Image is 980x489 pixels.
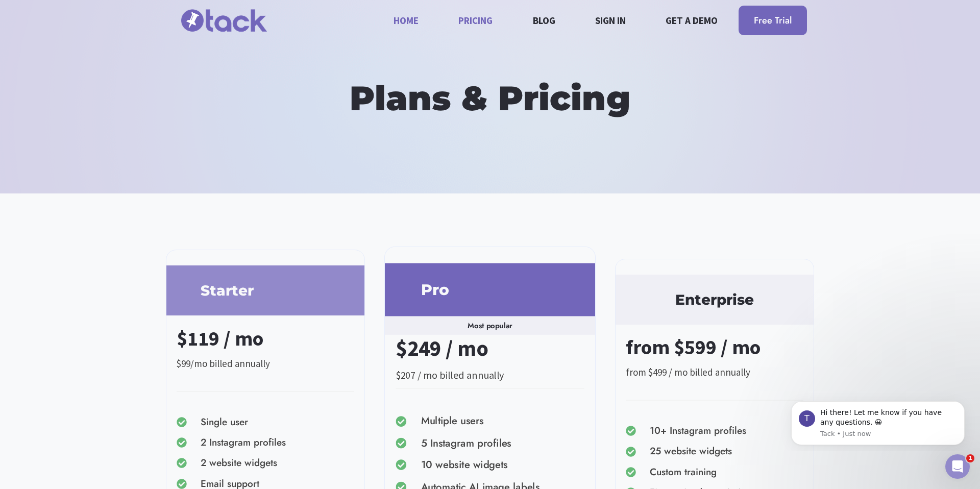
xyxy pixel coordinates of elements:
[453,7,499,34] a: Pricing
[385,263,595,316] h2: Pro
[177,359,354,369] p: $99/mo billed annually
[173,4,275,38] img: tack
[739,6,807,36] a: Free Trial
[421,435,511,451] span: 5 Instagram profiles
[388,7,425,34] a: Home
[177,328,354,349] p: $119 / mo
[342,82,638,116] h1: Plans & Pricing
[650,464,717,480] span: Custom training
[201,455,277,471] span: 2 website widgets
[650,444,732,459] span: 25 website widgets
[626,368,803,377] p: from $499 / mo billed annually
[201,414,248,430] span: Single user
[421,413,484,429] span: Multiple users
[166,265,364,315] h2: Starter
[396,370,584,380] p: $207 / mo billed annually
[776,392,980,451] iframe: Intercom notifications message
[659,7,723,34] a: Get a demo
[945,454,970,479] iframe: Intercom live chat
[385,316,595,335] p: Most popular
[650,423,746,438] span: 10+ Instagram profiles
[388,7,723,34] nav: Primary
[201,435,286,450] span: 2 Instagram profiles
[421,457,508,473] span: 10 website widgets
[527,7,561,34] a: Blog
[966,454,974,462] span: 1
[589,7,631,34] a: Sign in
[616,275,814,325] h2: Enterprise
[626,337,803,357] p: from $599 / mo
[396,337,584,359] p: $249 / mo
